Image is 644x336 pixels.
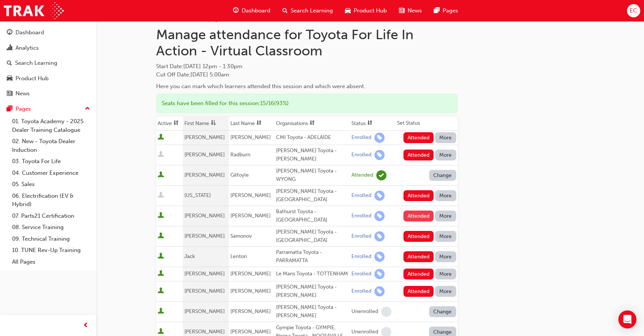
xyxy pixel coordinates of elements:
[4,2,64,19] a: Trak
[158,171,164,179] span: User is active
[3,26,93,40] a: Dashboard
[7,60,12,67] span: search-icon
[276,270,348,278] div: Le Mans Toyota - TOTTENHAM
[351,212,371,220] div: Enrolled
[9,116,93,136] a: 01. Toyota Academy - 2025 Dealer Training Catalogue
[630,6,637,15] span: EC
[156,116,183,131] th: Toggle SortBy
[158,308,164,315] span: User is active
[184,253,195,260] span: Jack
[156,82,458,91] div: Here you can mark which learners attended this session and which were absent.
[158,232,164,240] span: User is active
[276,187,348,204] div: [PERSON_NAME] Toyota - [GEOGRAPHIC_DATA]
[291,6,333,15] span: Search Learning
[184,134,225,141] span: [PERSON_NAME]
[393,3,428,18] a: news-iconNews
[9,136,93,156] a: 02. New - Toyota Dealer Induction
[351,172,373,179] div: Attended
[184,328,225,335] span: [PERSON_NAME]
[233,6,239,15] span: guage-icon
[230,134,271,141] span: [PERSON_NAME]
[351,328,378,336] div: Unenrolled
[282,6,288,15] span: search-icon
[15,44,39,52] div: Analytics
[9,221,93,233] a: 08. Service Training
[403,269,434,279] button: Attended
[230,308,271,315] span: [PERSON_NAME]
[396,116,458,131] th: Set Status
[211,120,216,127] span: asc-icon
[184,212,225,219] span: [PERSON_NAME]
[230,270,271,277] span: [PERSON_NAME]
[435,132,456,143] button: More
[434,6,440,15] span: pages-icon
[3,24,93,102] button: DashboardAnalyticsSearch LearningProduct HubNews
[367,120,373,127] span: sorting-icon
[15,74,49,83] div: Product Hub
[7,90,12,97] span: news-icon
[374,231,385,241] span: learningRecordVerb_ENROLL-icon
[9,190,93,210] a: 06. Electrification (EV & Hybrid)
[184,288,225,294] span: [PERSON_NAME]
[354,6,387,15] span: Product Hub
[3,102,93,116] button: Pages
[381,307,391,317] span: learningRecordVerb_NONE-icon
[274,116,350,131] th: Toggle SortBy
[345,6,351,15] span: car-icon
[9,233,93,245] a: 09. Technical Training
[3,87,93,101] a: News
[227,3,276,18] a: guage-iconDashboard
[15,105,31,113] div: Pages
[9,156,93,167] a: 03. Toyota For Life
[351,134,371,141] div: Enrolled
[428,3,464,18] a: pages-iconPages
[158,253,164,260] span: User is active
[374,150,385,160] span: learningRecordVerb_ENROLL-icon
[183,63,242,70] span: [DATE] 12pm - 1:30pm
[183,116,228,131] th: Toggle SortBy
[158,192,164,199] span: User is inactive
[310,120,315,127] span: sorting-icon
[7,29,12,36] span: guage-icon
[429,170,456,181] button: Change
[351,151,371,159] div: Enrolled
[403,132,434,143] button: Attended
[351,233,371,240] div: Enrolled
[230,328,271,335] span: [PERSON_NAME]
[374,269,385,279] span: learningRecordVerb_ENROLL-icon
[156,62,458,71] span: Start Date :
[83,321,89,330] span: prev-icon
[435,231,456,242] button: More
[403,251,434,262] button: Attended
[374,286,385,296] span: learningRecordVerb_ENROLL-icon
[9,256,93,268] a: All Pages
[403,211,434,221] button: Attended
[276,208,348,225] div: Bathurst Toyota - [GEOGRAPHIC_DATA]
[230,151,250,158] span: Radburn
[158,270,164,278] span: User is active
[15,28,44,37] div: Dashboard
[339,3,393,18] a: car-iconProduct Hub
[3,56,93,70] a: Search Learning
[230,172,249,178] span: Gilfoyle
[435,150,456,160] button: More
[9,179,93,190] a: 05. Sales
[435,251,456,262] button: More
[374,133,385,143] span: learningRecordVerb_ENROLL-icon
[230,253,247,260] span: Lenton
[627,4,640,17] button: EC
[230,233,252,239] span: Samonov
[230,212,271,219] span: [PERSON_NAME]
[230,288,271,294] span: [PERSON_NAME]
[15,59,57,67] div: Search Learning
[15,89,30,98] div: News
[184,172,225,178] span: [PERSON_NAME]
[276,228,348,245] div: [PERSON_NAME] Toyota - [GEOGRAPHIC_DATA]
[374,211,385,221] span: learningRecordVerb_ENROLL-icon
[276,147,348,163] div: [PERSON_NAME] Toyota - [PERSON_NAME]
[158,328,164,336] span: User is active
[374,191,385,201] span: learningRecordVerb_ENROLL-icon
[350,116,395,131] th: Toggle SortBy
[403,231,434,242] button: Attended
